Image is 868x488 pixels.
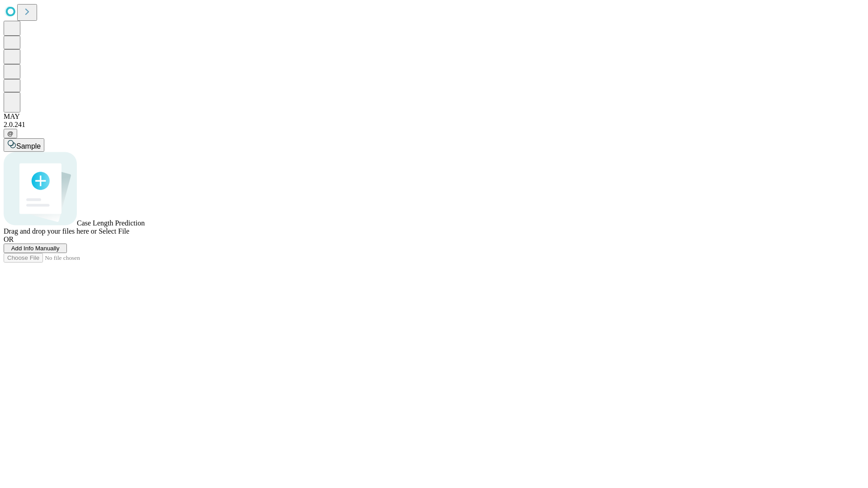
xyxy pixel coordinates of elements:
button: @ [4,129,17,138]
span: Select File [99,227,129,235]
span: Add Info Manually [11,245,60,252]
button: Sample [4,138,44,152]
span: @ [7,130,14,137]
div: MAY [4,113,864,121]
span: Drag and drop your files here or [4,227,97,235]
div: 2.0.241 [4,121,864,129]
button: Add Info Manually [4,244,67,253]
span: Sample [16,142,41,150]
span: OR [4,235,14,243]
span: Case Length Prediction [77,219,145,227]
